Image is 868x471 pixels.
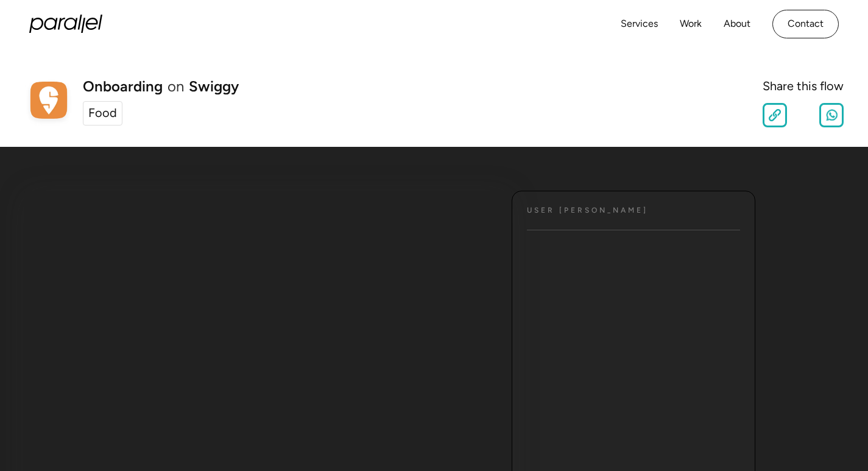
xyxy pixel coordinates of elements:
[29,15,102,33] a: home
[680,15,702,33] a: Work
[83,79,163,94] h1: Onboarding
[763,77,844,96] div: Share this flow
[527,206,648,215] h4: User [PERSON_NAME]
[621,15,658,33] a: Services
[189,79,239,94] a: Swiggy
[88,104,117,122] div: Food
[83,101,122,126] a: Food
[772,10,839,38] a: Contact
[168,79,184,94] div: on
[724,15,750,33] a: About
